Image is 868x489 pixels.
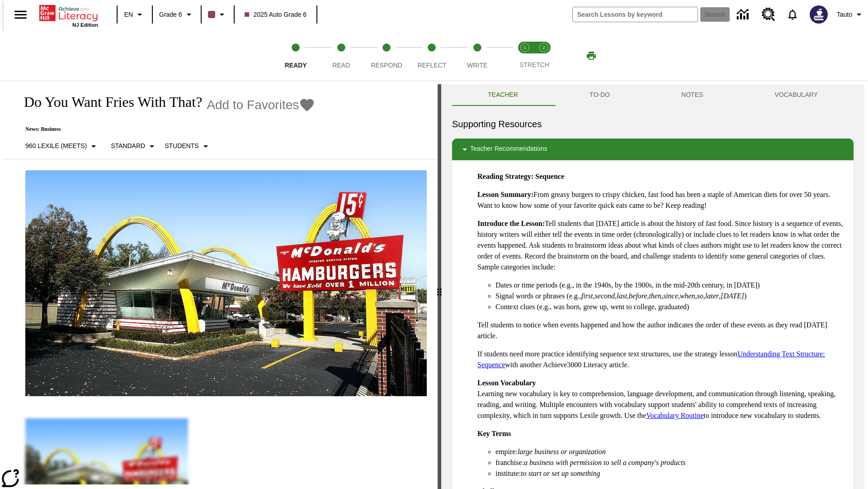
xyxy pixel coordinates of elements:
p: Teacher Recommendations [470,144,547,155]
p: Tell students to notice when events happened and how the author indicates the order of these even... [477,320,846,341]
strong: Lesson Vocabulary [477,379,536,387]
span: Respond [371,62,402,69]
strong: Introduce the Lesson: [477,220,545,227]
p: From greasy burgers to crispy chicken, fast food has been a staple of American diets for over 50 ... [477,189,846,211]
em: a business with permission to sell a company's products [524,459,686,466]
button: VOCABULARY [739,84,854,106]
button: Language: EN, Select a language [120,6,149,23]
button: Write step 5 of 5 [451,31,504,81]
button: Stretch Respond step 2 of 2 [531,31,557,81]
em: then [649,292,661,300]
text: 2 [542,45,545,50]
li: Signal words or phrases (e.g., , , , , , , , , , ) [495,291,846,302]
em: first [581,292,593,300]
em: so [697,292,703,300]
button: Teacher [452,84,554,106]
span: Reflect [418,62,447,69]
em: last [617,292,627,300]
button: Respond step 3 of 5 [360,31,413,81]
button: NOTES [646,84,739,106]
span: NJ Edition [72,22,98,28]
button: Stretch Read step 1 of 2 [512,31,538,81]
img: One of the first McDonald's stores, with the iconic red sign and golden arches. [25,170,427,397]
strong: Reading Strategy: [477,173,533,180]
a: Understanding Text Structure: Sequence [477,350,825,369]
li: institute: [495,468,846,479]
h1: Do You Want Fries With That? [14,94,202,110]
span: STRETCH [519,61,549,68]
span: Ready [285,62,307,69]
button: Open side menu [7,1,34,28]
button: Class color is dark brown. Change class color [204,6,231,23]
button: Ready step 1 of 5 [269,31,322,81]
em: since [663,292,678,300]
a: Data Center [731,2,756,27]
li: Dates or time periods (e.g., in the 1940s, by the 1900s, in the mid-20th century, in [DATE]) [495,280,846,291]
button: Read step 2 of 5 [315,31,367,81]
span: Read [332,62,350,69]
strong: Sequence [535,173,564,180]
button: Select Student [161,138,214,154]
em: when [680,292,695,300]
p: Tell students that [DATE] article is about the history of fast food. Since history is a sequence ... [477,218,846,273]
span: 2025 Auto Grade 6 [245,10,307,19]
img: Avatar [810,5,828,24]
p: If students need more practice identifying sequence text structures, use the strategy lesson with... [477,349,846,370]
em: large business or organization [518,448,606,455]
div: activity [441,84,864,489]
span: Add to Favorites [207,98,299,112]
div: Teacher Recommendations [452,139,854,160]
p: Learning new vocabulary is key to comprehension, language development, and communication through ... [477,378,846,421]
div: Press Enter or Spacebar and then press right and left arrow keys to move the slider [438,84,441,489]
div: reading [4,84,438,484]
div: Home [39,3,98,28]
p: News: Business [14,126,315,133]
button: TO-DO [554,84,646,106]
em: [DATE] [721,292,744,300]
button: Add to Favorites - Do You Want Fries With That? [207,97,315,113]
span: Write [467,62,487,69]
button: Select Lexile, 960 Lexile (Meets) [22,138,103,154]
strong: Lesson Summary: [477,191,533,198]
p: Standard [111,141,145,151]
button: Reflect step 4 of 5 [406,31,458,81]
text: 1 [524,45,526,50]
em: later [705,292,719,300]
li: franchise: [495,457,846,468]
button: Select a new avatar [804,3,833,26]
button: Profile/Settings [833,6,868,23]
em: to start or set up something [521,470,600,477]
strong: Key Terms [477,430,511,437]
button: Scaffolds, Standard [107,138,161,154]
button: Grade: Grade 6, Select a grade [156,6,198,23]
button: Print [577,48,606,64]
span: Tauto [837,10,852,19]
a: Vocabulary Routine [646,412,703,419]
p: Students [165,141,198,151]
a: Notifications [781,3,804,26]
div: Instructional Panel Tabs [452,84,854,106]
li: empire: [495,446,846,457]
h6: Supporting Resources [452,117,854,131]
input: search field [573,7,698,22]
a: Resource Center, Will open in new tab [756,2,781,27]
li: Context clues (e.g., was born, grew up, went to college, graduated) [495,302,846,312]
em: before [629,292,647,300]
em: second [595,292,615,300]
span: Grade 6 [159,10,182,19]
span: EN [124,10,133,19]
p: 960 Lexile (Meets) [25,141,87,151]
